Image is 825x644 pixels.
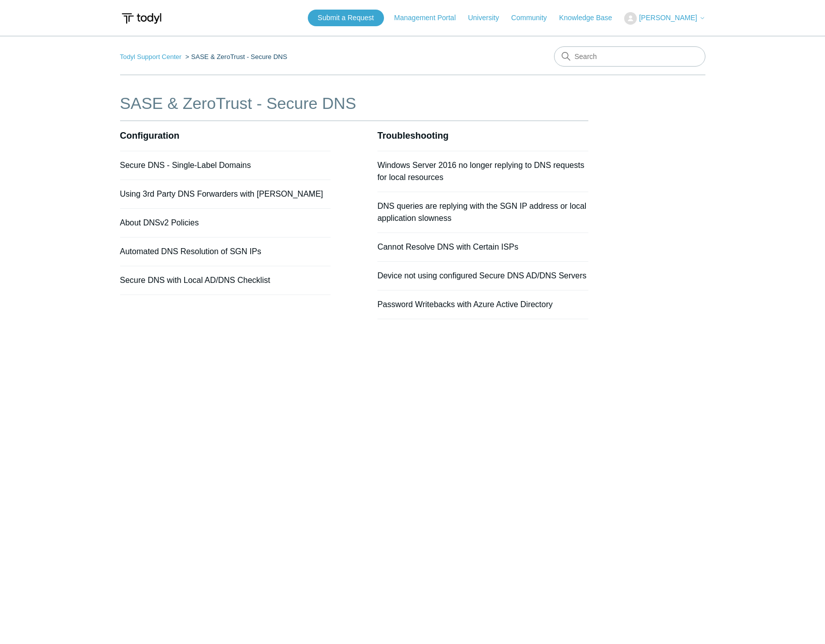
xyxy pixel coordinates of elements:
[308,10,384,26] a: Submit a Request
[377,243,518,251] a: Cannot Resolve DNS with Certain ISPs
[624,12,705,25] button: [PERSON_NAME]
[377,131,449,141] a: Troubleshooting
[468,13,509,23] a: University
[120,276,270,284] a: Secure DNS with Local AD/DNS Checklist
[120,91,588,115] h1: SASE & ZeroTrust - Secure DNS
[559,13,622,23] a: Knowledge Base
[377,202,586,222] a: DNS queries are replying with the SGN IP address or local application slowness
[120,131,180,141] a: Configuration
[511,13,557,23] a: Community
[554,46,705,67] input: Search
[377,161,584,182] a: Windows Server 2016 no longer replying to DNS requests for local resources
[183,53,287,61] li: SASE & ZeroTrust - Secure DNS
[120,9,163,28] img: Todyl Support Center Help Center home page
[120,53,184,61] li: Todyl Support Center
[120,218,199,227] a: About DNSv2 Policies
[377,300,553,309] a: Password Writebacks with Azure Active Directory
[639,14,697,22] span: [PERSON_NAME]
[120,190,323,198] a: Using 3rd Party DNS Forwarders with [PERSON_NAME]
[120,161,251,169] a: Secure DNS - Single-Label Domains
[120,247,261,256] a: Automated DNS Resolution of SGN IPs
[377,271,586,280] a: Device not using configured Secure DNS AD/DNS Servers
[120,53,182,61] a: Todyl Support Center
[394,13,466,23] a: Management Portal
